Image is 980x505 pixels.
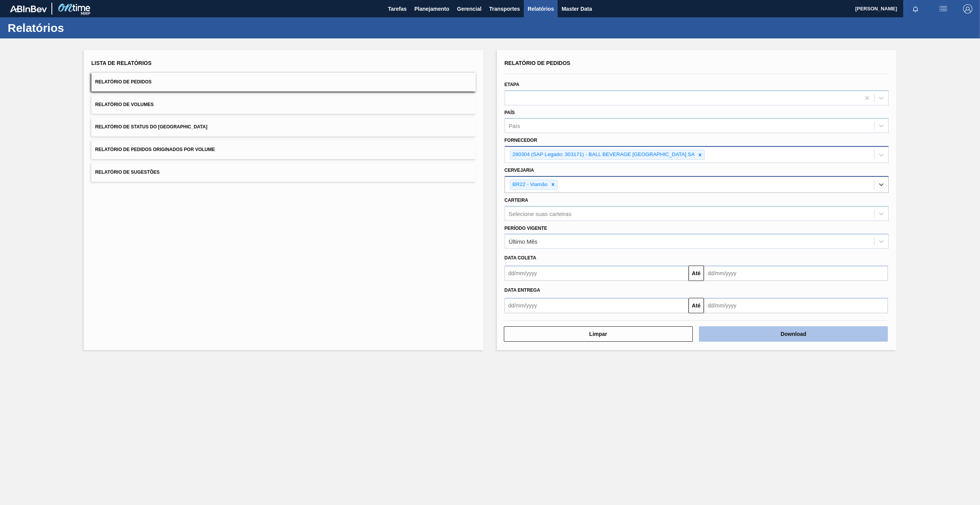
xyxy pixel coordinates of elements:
[509,210,571,217] div: Selecione suas carteiras
[95,169,160,175] span: Relatório de Sugestões
[689,298,704,313] button: Até
[504,326,693,342] button: Limpar
[561,4,592,13] span: Master Data
[457,4,482,13] span: Gerencial
[505,82,520,87] label: Etapa
[95,102,154,107] span: Relatório de Volumes
[505,110,515,115] label: País
[505,266,689,281] input: dd/mm/yyyy
[699,326,888,342] button: Download
[91,140,476,159] button: Relatório de Pedidos Originados por Volume
[91,163,476,182] button: Relatório de Sugestões
[489,4,520,13] span: Transportes
[414,4,449,13] span: Planejamento
[91,73,476,91] button: Relatório de Pedidos
[505,298,689,313] input: dd/mm/yyyy
[963,4,972,13] img: Logout
[528,4,554,13] span: Relatórios
[8,23,144,32] h1: Relatórios
[91,118,476,136] button: Relatório de Status do [GEOGRAPHIC_DATA]
[509,123,520,129] div: País
[903,3,928,14] button: Notificações
[689,266,704,281] button: Até
[505,60,571,66] span: Relatório de Pedidos
[10,5,47,12] img: TNhmsLtSVTkK8tSr43FrP2fwEKptu5GPRR3wAAAABJRU5ErkJggg==
[388,4,407,13] span: Tarefas
[505,255,536,261] span: Data coleta
[95,147,215,152] span: Relatório de Pedidos Originados por Volume
[91,60,152,66] span: Lista de Relatórios
[704,266,888,281] input: dd/mm/yyyy
[91,95,476,114] button: Relatório de Volumes
[505,226,547,231] label: Período Vigente
[704,298,888,313] input: dd/mm/yyyy
[505,138,537,143] label: Fornecedor
[95,124,207,130] span: Relatório de Status do [GEOGRAPHIC_DATA]
[505,287,540,293] span: Data entrega
[509,238,538,245] div: Último Mês
[95,79,152,85] span: Relatório de Pedidos
[505,198,528,203] label: Carteira
[510,150,696,159] div: 280304 (SAP Legado: 303171) - BALL BEVERAGE [GEOGRAPHIC_DATA] SA
[510,180,549,189] div: BR22 - Viamão
[939,4,948,13] img: userActions
[505,168,534,173] label: Cervejaria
